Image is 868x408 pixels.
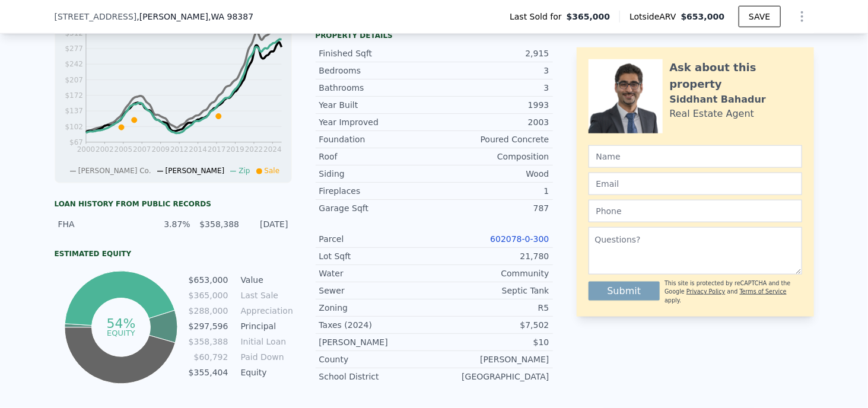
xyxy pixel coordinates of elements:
div: $10 [434,336,549,348]
div: Composition [434,151,549,162]
div: [PERSON_NAME] [319,336,434,348]
div: 1 [434,185,549,197]
span: Zip [239,167,250,175]
div: Garage Sqft [319,202,434,214]
div: School District [319,371,434,383]
div: Real Estate Agent [670,107,755,121]
td: $288,000 [188,304,229,317]
input: Email [589,173,802,195]
div: Community [434,267,549,279]
td: $60,792 [188,350,229,364]
div: Foundation [319,133,434,145]
span: , [PERSON_NAME] [136,11,253,23]
tspan: 2019 [226,146,244,154]
div: Lot Sqft [319,250,434,262]
div: Property details [316,31,553,40]
div: 21,780 [434,250,549,262]
span: Sale [265,167,280,175]
tspan: 2017 [208,146,226,154]
tspan: equity [107,329,135,337]
td: Appreciation [239,304,292,317]
div: [GEOGRAPHIC_DATA] [434,371,549,383]
div: Septic Tank [434,285,549,297]
div: Poured Concrete [434,133,549,145]
td: Paid Down [239,350,292,364]
input: Name [589,145,802,168]
div: Finished Sqft [319,47,434,59]
button: Show Options [790,5,814,28]
div: Ask about this property [670,59,802,93]
div: Year Built [319,99,434,111]
span: $365,000 [567,11,611,23]
tspan: 2000 [77,146,95,154]
tspan: 2014 [189,146,207,154]
tspan: 2002 [96,146,114,154]
a: Privacy Policy [686,288,725,295]
span: [STREET_ADDRESS] [55,11,137,23]
div: 2,915 [434,47,549,59]
tspan: $312 [65,29,83,37]
div: This site is protected by reCAPTCHA and the Google and apply. [664,279,802,305]
div: 3 [434,65,549,76]
div: [DATE] [246,218,288,230]
td: $653,000 [188,273,229,286]
div: Wood [434,168,549,180]
tspan: $102 [65,123,83,131]
button: Submit [589,282,660,301]
div: Siding [319,168,434,180]
div: Bedrooms [319,65,434,76]
td: $355,404 [188,366,229,379]
div: Loan history from public records [55,199,292,209]
td: Value [239,273,292,286]
div: 787 [434,202,549,214]
tspan: 2024 [263,146,282,154]
div: Zoning [319,302,434,314]
div: Sewer [319,285,434,297]
div: [PERSON_NAME] [434,353,549,365]
div: $358,388 [198,218,239,230]
tspan: $67 [69,139,83,147]
a: Terms of Service [740,288,787,295]
span: , WA 98387 [208,12,253,21]
div: 2003 [434,116,549,128]
div: R5 [434,302,549,314]
span: Lotside ARV [629,11,681,23]
div: Estimated Equity [55,249,292,259]
div: Roof [319,151,434,162]
tspan: $207 [65,76,83,84]
div: Parcel [319,233,434,245]
tspan: 2012 [170,146,189,154]
td: Principal [239,320,292,333]
tspan: 2022 [245,146,263,154]
tspan: 2005 [114,146,132,154]
td: Initial Loan [239,335,292,348]
a: 602078-0-300 [490,234,549,244]
div: 3.87% [148,218,190,230]
div: Taxes (2024) [319,319,434,331]
button: SAVE [739,6,780,27]
tspan: $172 [65,91,83,100]
div: Bathrooms [319,82,434,94]
tspan: $242 [65,60,83,69]
div: FHA [58,218,142,230]
div: $7,502 [434,319,549,331]
div: Siddhant Bahadur [670,93,767,107]
tspan: 54% [107,316,136,331]
span: Last Sold for [510,11,567,23]
td: Last Sale [239,289,292,302]
div: 3 [434,82,549,94]
tspan: $137 [65,107,83,116]
td: $358,388 [188,335,229,348]
span: [PERSON_NAME] [166,167,225,175]
span: [PERSON_NAME] Co. [78,167,151,175]
tspan: $277 [65,44,83,53]
div: County [319,353,434,365]
td: $297,596 [188,320,229,333]
td: Equity [239,366,292,379]
div: Fireplaces [319,185,434,197]
div: Water [319,267,434,279]
tspan: 2009 [151,146,170,154]
div: Year Improved [319,116,434,128]
span: $653,000 [681,12,725,21]
td: $365,000 [188,289,229,302]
